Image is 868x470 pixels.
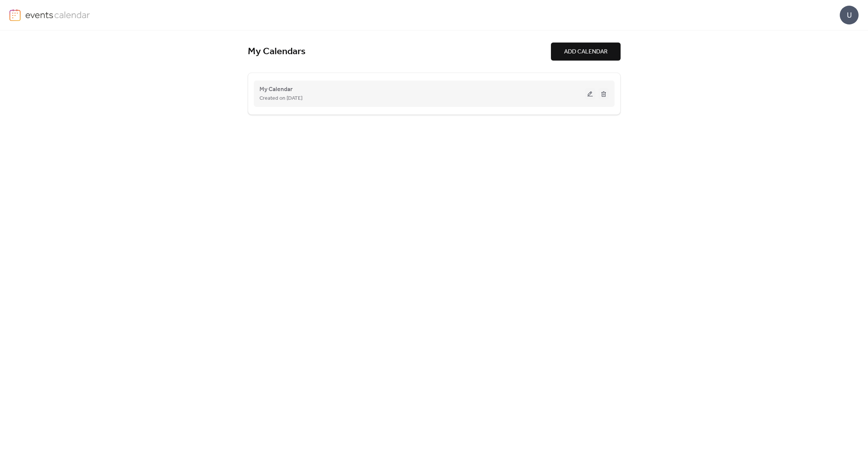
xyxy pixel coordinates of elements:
[564,47,607,56] span: ADD CALENDAR
[551,43,621,61] button: ADD CALENDAR
[248,46,551,58] div: My Calendars
[25,9,90,20] img: logo-type
[840,6,859,24] div: U
[9,9,21,21] img: logo
[259,94,302,103] span: Created on [DATE]
[259,85,293,94] span: My Calendar
[259,87,293,91] a: My Calendar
